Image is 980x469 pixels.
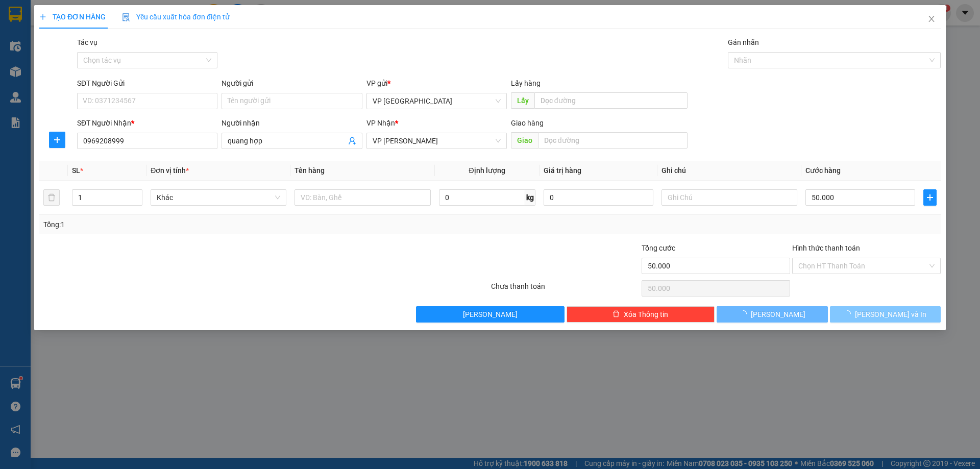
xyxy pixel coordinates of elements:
input: VD: Bàn, Ghế [295,189,430,206]
span: loading [844,310,855,317]
span: XUANTRANG [12,18,72,29]
span: [PERSON_NAME] [463,309,518,320]
span: Tổng cước [642,244,675,252]
input: 0 [544,189,653,206]
span: close [927,15,936,23]
em: Logistics [26,31,59,41]
div: SĐT Người Nhận [77,117,217,129]
label: Hình thức thanh toán [792,244,860,252]
span: VP Nhận [366,119,395,127]
span: kg [525,189,535,206]
span: Tên hàng [295,166,325,175]
label: Tác vụ [77,38,97,46]
label: Gán nhãn [728,38,759,46]
span: Giao [511,132,538,149]
button: Close [917,5,946,34]
span: loading [740,310,751,317]
button: deleteXóa Thông tin [567,306,715,323]
div: Người nhận [222,117,362,129]
span: Cước hàng [805,166,841,175]
span: [PERSON_NAME] [751,309,805,320]
span: VP MỘC CHÂU [373,133,501,149]
button: plus [923,189,937,206]
span: Yêu cầu xuất hóa đơn điện tử [122,13,230,21]
span: 0943559551 [103,27,149,37]
span: SL [72,166,80,175]
span: TẠO ĐƠN HÀNG [39,13,106,21]
div: VP gửi [366,78,507,89]
button: [PERSON_NAME] [717,306,827,323]
th: Ghi chú [657,161,801,181]
button: [PERSON_NAME] [416,306,565,323]
span: Định lượng [469,166,505,175]
span: plus [39,13,46,20]
span: VP [GEOGRAPHIC_DATA] [82,10,149,26]
span: Khác [157,190,280,205]
span: delete [612,310,620,318]
span: Người nhận: [4,65,36,71]
span: plus [924,193,936,202]
span: plus [50,136,65,144]
span: Xóa Thông tin [624,309,668,320]
span: Lấy [511,92,534,109]
span: [PERSON_NAME] và In [855,309,926,320]
span: user-add [348,137,356,145]
button: delete [43,189,60,206]
input: Dọc đường [534,92,688,109]
div: Chưa thanh toán [490,281,641,299]
span: up [134,191,140,198]
span: 0967082899 [4,72,76,86]
span: VP HÀ NỘI [373,93,501,109]
span: Increase Value [131,190,142,198]
input: Dọc đường [538,132,688,149]
span: down [134,199,140,205]
button: plus [49,132,65,148]
input: Ghi Chú [661,189,797,206]
div: SĐT Người Gửi [77,78,217,89]
span: Giá trị hàng [544,166,581,175]
div: Tổng: 1 [43,219,378,230]
button: [PERSON_NAME] và In [830,306,941,323]
span: Đơn vị tính [151,166,189,175]
span: Decrease Value [131,198,142,205]
span: Người gửi: [4,58,31,65]
div: Người gửi [222,78,362,89]
span: HAIVAN [25,6,60,16]
span: Lấy hàng [511,79,541,87]
img: icon [122,13,130,21]
span: Giao hàng [511,119,544,127]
